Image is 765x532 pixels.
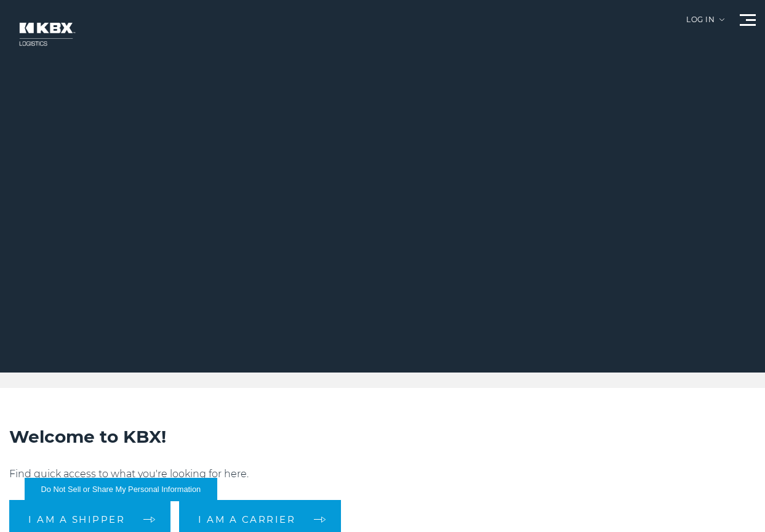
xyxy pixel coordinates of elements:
[719,18,724,21] img: arrow
[9,12,83,56] img: kbx logo
[9,425,756,448] h2: Welcome to KBX!
[25,478,217,501] button: Do Not Sell or Share My Personal Information
[28,515,125,524] span: I am a shipper
[198,515,295,524] span: I am a carrier
[9,467,756,482] p: Find quick access to what you're looking for here.
[686,16,724,33] div: Log in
